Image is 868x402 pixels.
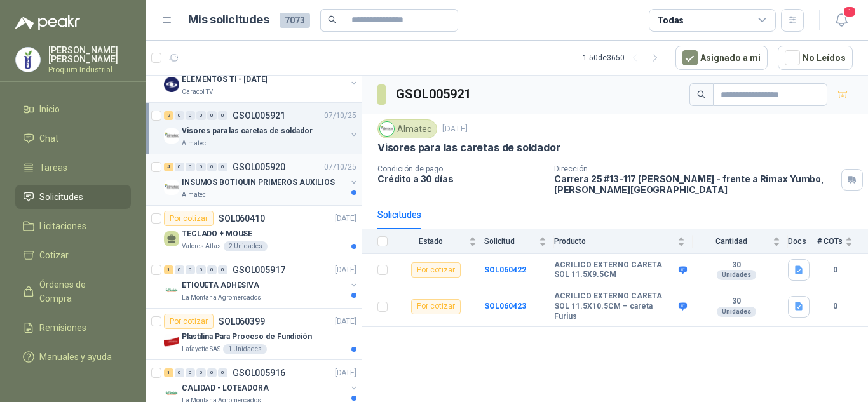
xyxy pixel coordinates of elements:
p: Carrera 25 #13-117 [PERSON_NAME] - frente a Rimax Yumbo , [PERSON_NAME][GEOGRAPHIC_DATA] [554,173,836,195]
img: Company Logo [164,77,179,92]
span: 7073 [280,13,310,28]
p: Plastilina Para Proceso de Fundición [182,331,312,343]
img: Company Logo [380,122,394,136]
p: Condición de pago [377,164,544,173]
th: Cantidad [693,229,788,254]
h3: GSOL005921 [396,84,473,104]
a: Por cotizarSOL060399[DATE] Company LogoPlastilina Para Proceso de FundiciónLafayette SAS1 Unidades [146,309,362,360]
b: 0 [817,264,853,276]
b: ACRILICO EXTERNO CARETA SOL 11.5X9.5CM [554,260,675,280]
div: 0 [196,368,206,377]
th: Producto [554,229,693,254]
div: 0 [186,265,195,274]
p: Proquim Industrial [48,66,131,74]
button: Asignado a mi [675,46,768,70]
th: Estado [395,229,484,254]
img: Company Logo [164,334,179,349]
div: 1 [164,265,173,274]
div: Todas [657,13,684,27]
th: # COTs [817,229,868,254]
span: # COTs [817,237,843,246]
div: 1 [164,368,173,377]
p: CALIDAD - LOTEADORA [182,382,269,394]
span: Tareas [39,161,67,175]
p: [DATE] [335,316,356,328]
div: 0 [196,265,206,274]
div: 4 [164,163,173,171]
a: Cotizar [15,243,131,267]
div: 0 [207,368,217,377]
div: 1 - 50 de 3650 [583,48,665,68]
p: Crédito a 30 días [377,173,544,184]
div: 0 [207,163,217,171]
img: Company Logo [164,283,179,298]
div: Solicitudes [377,208,421,222]
div: Por cotizar [164,211,214,226]
div: 0 [175,111,184,120]
span: Cantidad [693,237,770,246]
span: Solicitudes [39,190,83,204]
span: search [328,15,337,24]
p: GSOL005920 [233,163,285,171]
p: [DATE] [335,213,356,225]
p: [DATE] [335,367,356,379]
p: [PERSON_NAME] [PERSON_NAME] [48,46,131,64]
span: 1 [843,6,857,18]
b: SOL060423 [484,302,526,311]
a: Por cotizarSOL060410[DATE] TECLADO + MOUSEValores Atlas2 Unidades [146,206,362,257]
div: 1 Unidades [223,344,267,354]
p: La Montaña Agromercados [182,293,261,303]
b: 0 [817,300,853,312]
div: Unidades [717,270,756,280]
div: Por cotizar [164,314,214,329]
p: INSUMOS BOTIQUIN PRIMEROS AUXILIOS [182,177,335,189]
p: 07/10/25 [324,110,356,122]
div: 0 [175,163,184,171]
b: 30 [693,260,780,271]
span: Licitaciones [39,219,86,233]
p: Visores para las caretas de soldador [377,141,560,154]
div: 0 [218,111,227,120]
p: ELEMENTOS TI - [DATE] [182,74,267,86]
p: SOL060399 [219,317,265,326]
a: Chat [15,126,131,151]
a: Remisiones [15,316,131,340]
p: GSOL005917 [233,265,285,274]
img: Logo peakr [15,15,80,30]
div: Almatec [377,119,437,138]
button: No Leídos [778,46,853,70]
b: 30 [693,297,780,307]
a: SOL060422 [484,265,526,274]
div: 0 [207,265,217,274]
div: 2 Unidades [224,241,268,251]
p: Almatec [182,138,206,149]
p: [DATE] [335,264,356,276]
p: SOL060410 [219,214,265,223]
div: 0 [196,111,206,120]
div: 0 [186,368,195,377]
p: Lafayette SAS [182,344,220,354]
p: ETIQUETA ADHESIVA [182,279,259,291]
span: search [697,90,706,99]
span: Inicio [39,102,60,116]
p: Valores Atlas [182,241,221,251]
p: GSOL005921 [233,111,285,120]
p: Visores para las caretas de soldador [182,125,313,137]
p: 07/10/25 [324,161,356,173]
div: 0 [207,111,217,120]
span: Remisiones [39,321,86,335]
div: Por cotizar [411,299,461,314]
img: Company Logo [164,385,179,401]
div: 0 [218,163,227,171]
a: Manuales y ayuda [15,345,131,369]
span: Producto [554,237,675,246]
a: Órdenes de Compra [15,272,131,311]
a: 2 0 0 0 0 0 GSOL00592107/10/25 Company LogoVisores para las caretas de soldadorAlmatec [164,108,359,149]
div: 0 [186,163,195,171]
div: 0 [186,111,195,120]
a: Inicio [15,97,131,121]
div: Por cotizar [411,262,461,278]
span: Estado [395,237,466,246]
img: Company Logo [164,180,179,195]
b: ACRILICO EXTERNO CARETA SOL 11.5X10.5CM – careta Furius [554,291,675,321]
